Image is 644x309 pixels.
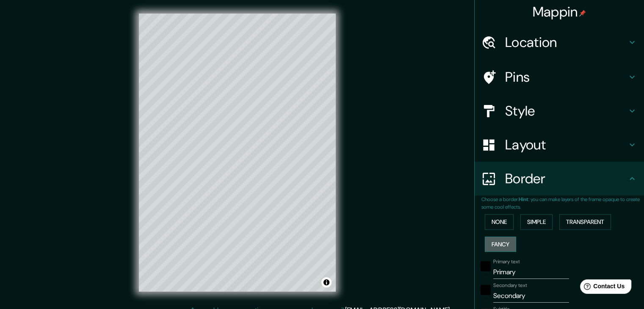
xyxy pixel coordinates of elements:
div: Border [475,162,644,196]
div: Location [475,25,644,59]
label: Primary text [493,258,520,265]
div: Pins [475,60,644,94]
b: Hint [519,196,528,203]
button: Fancy [485,237,516,252]
h4: Mappin [533,3,586,20]
button: black [481,261,491,271]
button: Transparent [559,214,611,230]
div: Style [475,94,644,128]
h4: Location [505,34,627,51]
h4: Layout [505,136,627,153]
h4: Border [505,170,627,187]
button: None [485,214,514,230]
button: black [481,285,491,295]
button: Toggle attribution [321,277,332,287]
label: Secondary text [493,282,527,289]
p: Choose a border. : you can make layers of the frame opaque to create some cool effects. [481,196,644,211]
iframe: Help widget launcher [569,276,635,300]
h4: Pins [505,69,627,86]
div: Layout [475,128,644,162]
button: Simple [520,214,553,230]
h4: Style [505,102,627,119]
img: pin-icon.png [579,10,586,17]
